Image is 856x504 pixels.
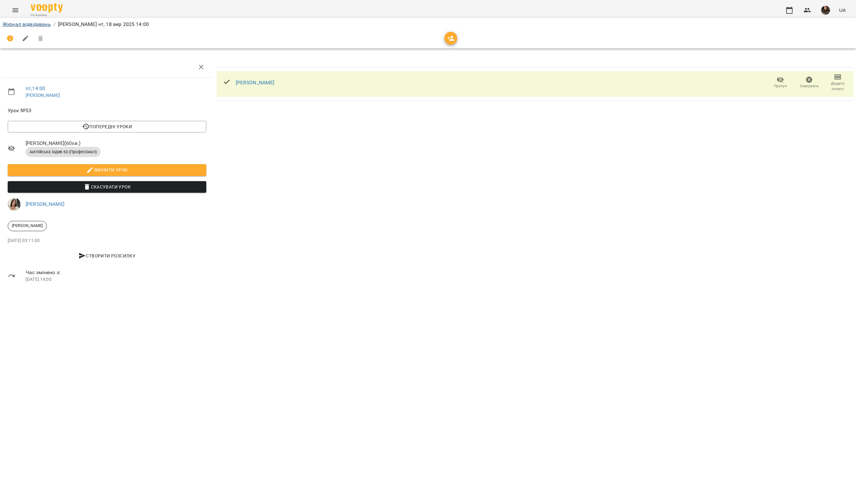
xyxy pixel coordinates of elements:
[31,3,63,13] img: Voopty Logo
[8,221,47,231] div: [PERSON_NAME]
[8,181,206,193] button: Скасувати Урок
[839,7,846,13] span: UA
[13,166,201,174] span: Змінити урок
[31,13,63,17] span: For Business
[800,83,819,89] span: Скасувати
[8,3,23,18] button: Menu
[26,269,206,276] span: Час змінено з:
[8,223,46,229] span: [PERSON_NAME]
[10,252,204,260] span: Створити розсилку
[836,4,848,16] button: UA
[8,107,206,114] span: Урок №53
[821,6,830,15] img: 50c54b37278f070f9d74a627e50a0a9b.jpg
[8,238,206,244] p: [DATE] 03:11:00
[26,276,206,283] p: [DATE] 14:00
[26,149,101,155] span: Англійська індив 60 (Професіонал)
[795,74,824,92] button: Скасувати
[13,183,201,191] span: Скасувати Урок
[766,74,795,92] button: Прогул
[827,81,848,92] span: Додати сплату
[26,201,64,207] a: [PERSON_NAME]
[8,164,206,176] button: Змінити урок
[823,74,852,92] button: Додати сплату
[58,21,149,28] p: [PERSON_NAME] чт, 18 вер 2025 14:00
[3,21,51,27] a: Журнал відвідувань
[774,83,787,89] span: Прогул
[26,93,60,98] a: [PERSON_NAME]
[13,123,201,130] span: Попередні уроки
[3,21,853,28] nav: breadcrumb
[8,250,206,262] button: Створити розсилку
[8,121,206,132] button: Попередні уроки
[236,80,275,86] a: [PERSON_NAME]
[54,21,55,28] li: /
[8,198,21,211] img: 75af79bf2af69cab5eeaa7a37df7735e.jpg
[26,139,206,147] span: [PERSON_NAME] ( 60 хв. )
[26,85,45,91] a: пт , 14:00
